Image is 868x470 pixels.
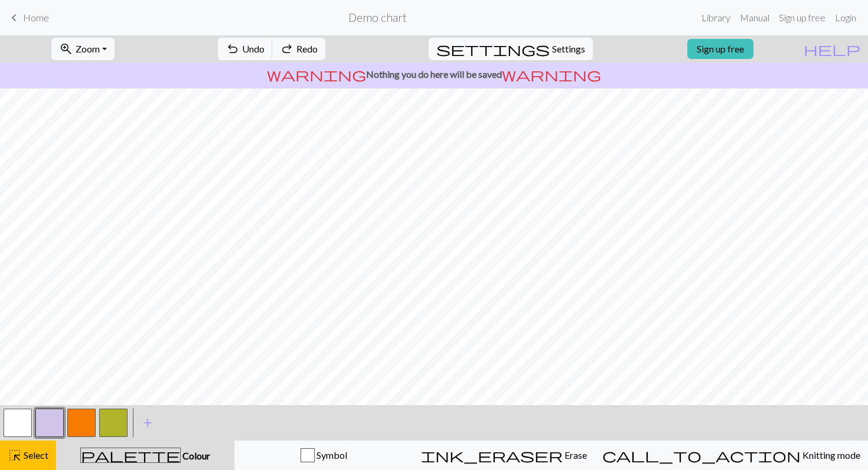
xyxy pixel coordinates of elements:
button: Redo [272,38,325,60]
button: Zoom [51,38,115,60]
span: ink_eraser [421,447,563,464]
button: SettingsSettings [429,38,593,60]
span: palette [81,447,180,464]
span: help [804,41,860,57]
i: Settings [436,42,550,56]
button: Erase [413,441,595,470]
span: Home [23,12,49,23]
span: call_to_action [602,447,801,464]
a: Sign up free [774,6,830,29]
p: Nothing you do here will be saved [5,67,863,81]
span: warning [502,66,601,83]
a: Home [7,8,49,28]
span: settings [436,41,550,57]
h2: Demo chart [348,11,407,24]
span: Select [22,449,48,461]
span: Undo [242,43,265,54]
a: Library [697,6,735,29]
span: Zoom [76,43,100,54]
a: Login [830,6,861,29]
span: undo [226,41,240,57]
span: add [141,415,155,431]
button: Symbol [234,441,413,470]
span: Erase [563,449,587,461]
span: Settings [552,42,585,56]
button: Knitting mode [595,441,868,470]
span: Symbol [315,449,347,461]
span: warning [267,66,366,83]
span: highlight_alt [8,447,22,464]
span: zoom_in [59,41,73,57]
span: redo [280,41,294,57]
span: keyboard_arrow_left [7,9,21,26]
button: Colour [56,441,234,470]
a: Manual [735,6,774,29]
a: Sign up free [687,39,753,59]
span: Knitting mode [801,449,860,461]
button: Undo [218,38,273,60]
span: Redo [296,43,318,54]
span: Colour [181,450,210,461]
